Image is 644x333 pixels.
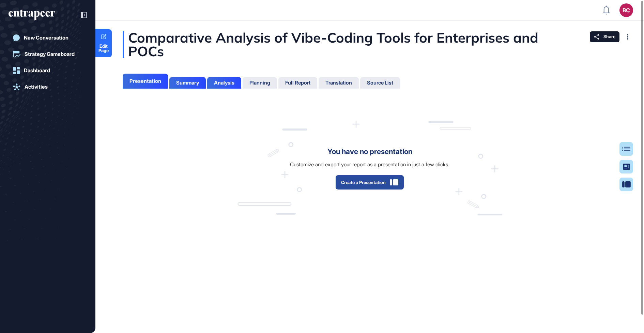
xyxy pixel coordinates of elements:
[25,51,75,57] div: Strategy Gameboard
[129,78,161,84] div: Presentation
[95,44,112,53] span: Edit Page
[123,31,617,58] div: Comparative Analysis of Vibe-Coding Tools for Enterprises and POCs
[335,175,404,190] button: Create a Presentation
[95,29,112,57] a: Edit Page
[9,80,87,94] a: Activities
[9,31,87,45] a: New Conversation
[9,47,87,61] a: Strategy Gameboard
[24,35,68,41] div: New Conversation
[9,10,55,20] div: entrapeer-logo
[285,80,310,86] div: Full Report
[367,80,393,86] div: Source List
[327,146,412,157] div: You have no presentation
[249,80,270,86] div: Planning
[24,67,50,74] div: Dashboard
[25,84,48,90] div: Activities
[290,161,449,168] div: Customize and export your report as a presentation in just a few clicks.
[603,34,615,40] span: Share
[176,80,199,86] div: Summary
[325,80,352,86] div: Translation
[9,64,87,77] a: Dashboard
[619,3,633,17] button: BÇ
[214,80,234,86] div: Analysis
